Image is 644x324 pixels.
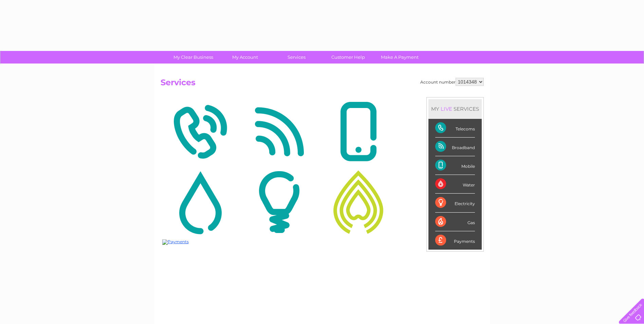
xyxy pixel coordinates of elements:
div: Gas [435,213,475,231]
div: Electricity [435,194,475,212]
div: Account number [420,78,484,86]
img: Water [162,169,238,235]
div: Payments [435,231,475,250]
img: Electricity [241,169,317,235]
img: Mobile [320,99,396,165]
a: My Account [217,51,273,64]
a: My Clear Business [165,51,221,64]
div: Mobile [435,156,475,175]
h2: Services [161,78,484,91]
img: Broadband [241,99,317,165]
img: Payments [162,239,189,245]
img: Telecoms [162,99,238,165]
div: Broadband [435,138,475,156]
div: MY SERVICES [428,99,482,119]
div: Telecoms [435,119,475,138]
div: LIVE [439,106,454,112]
a: Customer Help [320,51,376,64]
div: Water [435,175,475,194]
a: Make A Payment [372,51,428,64]
a: Services [269,51,325,64]
img: Gas [320,169,396,235]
